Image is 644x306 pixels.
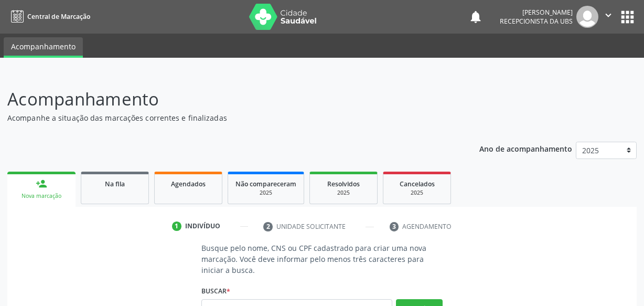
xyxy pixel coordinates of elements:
[172,221,181,231] div: 1
[479,142,572,155] p: Ano de acompanhamento
[400,180,435,188] span: Cancelados
[27,12,90,21] span: Central de Marcação
[500,8,573,17] div: [PERSON_NAME]
[576,6,598,28] img: img
[4,37,83,58] a: Acompanhamento
[105,180,125,188] span: Na fila
[15,192,68,200] div: Nova marcação
[171,180,206,188] span: Agendados
[500,17,573,26] span: Recepcionista da UBS
[185,221,220,231] div: Indivíduo
[618,8,637,26] button: apps
[468,9,483,24] button: notifications
[36,178,47,189] div: person_add
[603,9,614,21] i: 
[327,180,360,188] span: Resolvidos
[7,8,90,25] a: Central de Marcação
[235,180,296,188] span: Não compareceram
[201,242,443,276] p: Busque pelo nome, CNS ou CPF cadastrado para criar uma nova marcação. Você deve informar pelo men...
[391,189,443,197] div: 2025
[7,86,448,112] p: Acompanhamento
[235,189,296,197] div: 2025
[7,112,448,123] p: Acompanhe a situação das marcações correntes e finalizadas
[201,283,230,299] label: Buscar
[598,6,618,28] button: 
[317,189,370,197] div: 2025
